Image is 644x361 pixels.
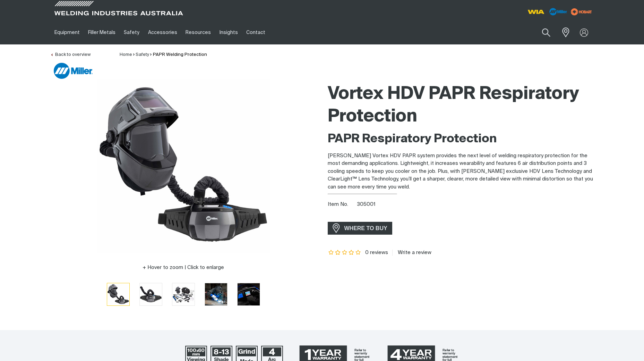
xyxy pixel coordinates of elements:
a: WHERE TO BUY [328,222,393,235]
nav: Breadcrumb [120,51,207,58]
a: Safety [120,20,144,44]
a: Resources [181,20,215,44]
a: Insights [215,20,242,44]
p: [PERSON_NAME] Vortex HDV PAPR system provides the next level of welding respiratory protection fo... [328,152,594,191]
button: Hover to zoom | Click to enlarge [138,263,228,272]
a: Filler Metals [84,20,120,44]
span: 0 reviews [365,250,388,255]
button: Go to slide 2 [139,283,162,306]
a: PAPR Welding Protection [153,52,207,57]
span: Rating: {0} [328,250,362,255]
img: Vortex HDV PAPR System [205,283,227,305]
h2: PAPR Respiratory Protection [328,132,594,147]
img: Vortex HDV PAPR System [140,283,162,305]
img: Vortex HDV PAPR System [107,283,129,305]
a: Contact [242,20,269,44]
a: Equipment [50,20,84,44]
nav: Main [50,20,458,44]
button: Go to slide 1 [107,283,130,306]
a: Back to overview of PAPR Welding Protection [50,52,91,57]
input: Product name or item number... [525,24,558,41]
button: Go to slide 5 [237,283,260,306]
button: Search products [534,24,558,41]
a: Write a review [392,250,431,256]
span: WHERE TO BUY [340,223,392,234]
img: Vortex HDV PAPR System [238,283,260,305]
span: Item No. [328,201,356,209]
button: Go to slide 4 [205,283,227,306]
a: Safety [136,52,149,57]
h1: Vortex HDV PAPR Respiratory Protection [328,83,594,128]
a: Accessories [144,20,181,44]
button: Go to slide 3 [172,283,195,306]
a: Home [120,52,132,57]
img: Vortex HDV PAPR System [172,283,195,305]
img: Vortex HDV PAPR System [97,79,270,253]
img: miller [569,7,594,17]
span: 305001 [357,202,376,207]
